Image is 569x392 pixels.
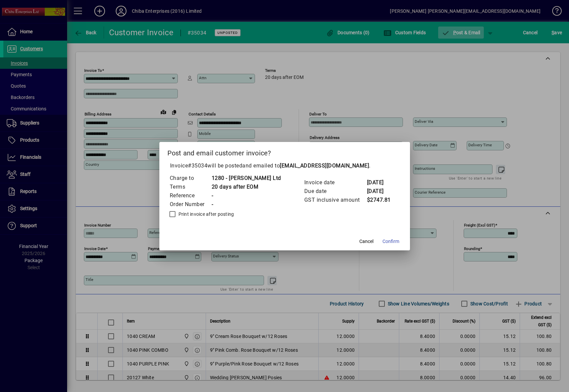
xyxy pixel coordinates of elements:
[367,178,394,187] td: [DATE]
[167,162,402,170] p: Invoice will be posted .
[242,162,369,169] span: and emailed to
[356,236,377,248] button: Cancel
[159,142,410,161] h2: Post and email customer invoice?
[211,183,281,191] td: 20 days after EOM
[367,187,394,196] td: [DATE]
[380,236,402,248] button: Confirm
[169,183,211,191] td: Terms
[211,174,281,183] td: 1280 - [PERSON_NAME] Ltd
[304,178,367,187] td: Invoice date
[169,174,211,183] td: Charge to
[367,196,394,204] td: $2747.81
[169,191,211,200] td: Reference
[280,162,369,169] b: [EMAIL_ADDRESS][DOMAIN_NAME]
[359,238,373,245] span: Cancel
[304,196,367,204] td: GST inclusive amount
[188,162,207,169] span: #35034
[211,200,281,209] td: -
[304,187,367,196] td: Due date
[211,191,281,200] td: -
[169,200,211,209] td: Order Number
[177,211,234,217] label: Print invoice after posting
[382,238,399,245] span: Confirm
